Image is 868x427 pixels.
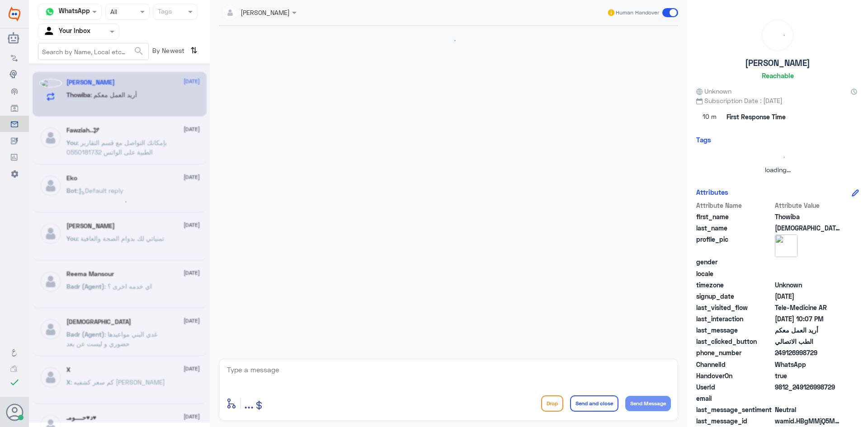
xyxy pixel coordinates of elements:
span: last_name [696,223,773,233]
span: Mohammed [775,223,840,233]
h6: Tags [696,136,711,144]
span: last_clicked_button [696,337,773,346]
img: Widebot Logo [9,7,20,21]
span: 2 [775,360,840,369]
span: 0 [775,405,840,414]
span: أريد العمل معكم [775,325,840,335]
button: Send and close [570,395,618,412]
button: Avatar [6,404,23,421]
span: first_name [696,212,773,221]
div: loading... [698,149,857,165]
button: Send Message [625,396,671,411]
button: search [133,44,144,59]
span: Attribute Name [696,201,773,210]
span: email [696,394,773,403]
button: Drop [541,395,563,412]
span: 10 m [696,109,723,125]
span: HandoverOn [696,371,773,380]
span: profile_pic [696,235,773,255]
span: 2025-10-13T19:07:17.449Z [775,314,840,324]
span: last_message_sentiment [696,405,773,414]
h6: Attributes [696,188,728,196]
div: Tags [156,6,172,18]
button: ... [244,393,254,413]
span: By Newest [149,43,187,61]
span: wamid.HBgMMjQ5MTI2OTk4NzI5FQIAEhggRkJBNEFBMUYxRDA1NkY2MzI3RDY1NkJDMUQ1MkU5MTAA [775,416,840,426]
span: 9812_249126998729 [775,382,840,392]
span: ... [244,395,254,411]
input: Search by Name, Local etc… [38,43,148,60]
span: timezone [696,280,773,290]
h5: [PERSON_NAME] [745,58,810,68]
h6: Reachable [762,71,794,80]
span: Tele-Medicine AR [775,303,840,312]
div: loading... [764,22,791,48]
span: phone_number [696,348,773,357]
span: last_message [696,325,773,335]
span: true [775,371,840,380]
span: last_visited_flow [696,303,773,312]
span: 2024-09-10T13:14:23.1Z [775,291,840,301]
div: loading... [112,194,127,210]
img: yourInbox.svg [43,25,57,38]
span: 249126998729 [775,348,840,357]
span: الطب الاتصالي [775,337,840,346]
span: UserId [696,382,773,392]
i: ⇅ [190,43,198,58]
span: search [133,46,144,56]
span: Subscription Date : [DATE] [696,96,859,105]
span: Thowiba [775,212,840,221]
span: signup_date [696,291,773,301]
span: last_interaction [696,314,773,324]
span: null [775,269,840,278]
span: Human Handover [616,9,659,17]
img: whatsapp.png [43,5,57,19]
span: null [775,257,840,267]
span: Unknown [775,280,840,290]
span: Unknown [696,86,731,96]
div: loading... [221,33,676,48]
i: check [9,377,20,388]
span: Attribute Value [775,201,840,210]
span: locale [696,269,773,278]
span: loading... [765,166,791,174]
span: First Response Time [726,112,786,122]
span: null [775,394,840,403]
img: picture [775,235,797,257]
span: ChannelId [696,360,773,369]
span: gender [696,257,773,267]
span: last_message_id [696,416,773,426]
